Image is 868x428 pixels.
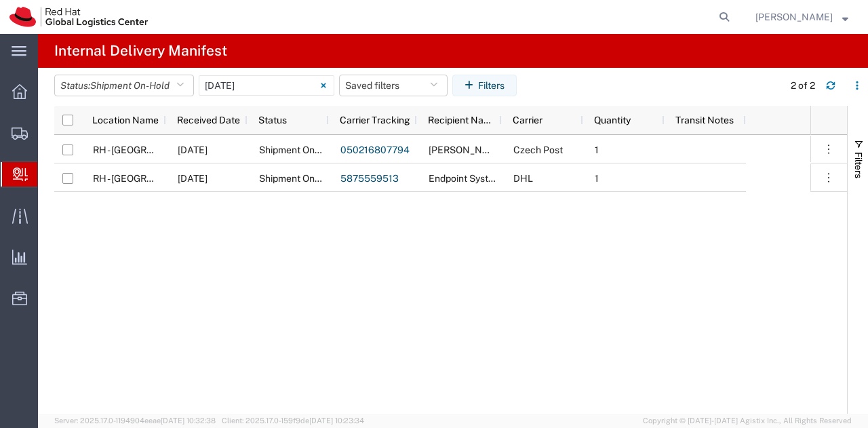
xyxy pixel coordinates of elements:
[54,416,216,425] span: Server: 2025.17.0-1194904eeae
[429,173,507,184] span: Endpoint Systems
[429,144,506,155] span: Dominik Galovic
[259,173,339,184] span: Shipment On-Hold
[54,75,194,96] button: Status:Shipment On-Hold
[340,144,410,155] a: 050216807794
[513,173,533,184] span: DHL
[755,9,849,25] button: [PERSON_NAME]
[595,173,599,184] span: 1
[178,144,208,155] span: 08/20/2025
[755,9,833,24] span: Jason Alexander
[791,79,815,93] div: 2 of 2
[177,115,240,125] span: Received Date
[339,75,448,96] button: Saved filters
[161,416,216,425] span: [DATE] 10:32:38
[92,115,159,125] span: Location Name
[594,115,631,125] span: Quantity
[853,152,864,178] span: Filters
[259,144,339,155] span: Shipment On-Hold
[513,115,542,125] span: Carrier
[258,115,287,125] span: Status
[309,416,364,425] span: [DATE] 10:23:34
[595,144,599,155] span: 1
[340,173,399,184] a: 5875559513
[9,7,148,27] img: logo
[90,80,170,91] span: Shipment On-Hold
[222,416,364,425] span: Client: 2025.17.0-159f9de
[93,173,319,184] span: RH - Brno - Tech Park Brno - C
[452,75,517,96] button: Filters
[675,115,734,125] span: Transit Notes
[93,144,318,155] span: RH - Brno - Tech Park Brno - B
[178,173,208,184] span: 08/20/2025
[428,115,496,125] span: Recipient Name
[340,115,410,125] span: Carrier Tracking
[54,34,227,68] h4: Internal Delivery Manifest
[643,415,852,427] span: Copyright © [DATE]-[DATE] Agistix Inc., All Rights Reserved
[513,144,563,155] span: Czech Post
